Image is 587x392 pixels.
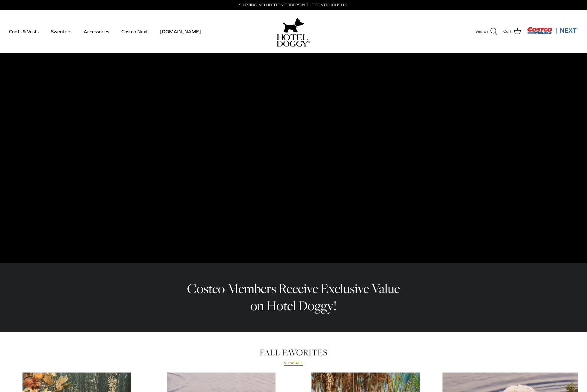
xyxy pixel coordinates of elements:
a: [DOMAIN_NAME] [155,21,206,42]
span: Cart [503,28,511,35]
img: hoteldoggy.com [283,16,304,34]
a: Cart [503,28,521,35]
a: Accessories [78,21,115,42]
a: Sweaters [46,21,77,42]
h2: Costco Members Receive Exclusive Value on Hotel Doggy! [183,280,404,314]
span: Search [475,28,488,35]
a: Search [475,28,497,35]
a: View all [284,361,303,366]
a: Visit Costco Next [527,31,578,35]
a: Costco Next [116,21,153,42]
img: Costco Next [527,27,578,34]
img: hoteldoggycom [277,34,310,47]
a: hoteldoggy.com hoteldoggycom [277,16,310,47]
a: Coats & Vests [4,21,44,42]
a: FALL FAVORITES [260,346,327,358]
